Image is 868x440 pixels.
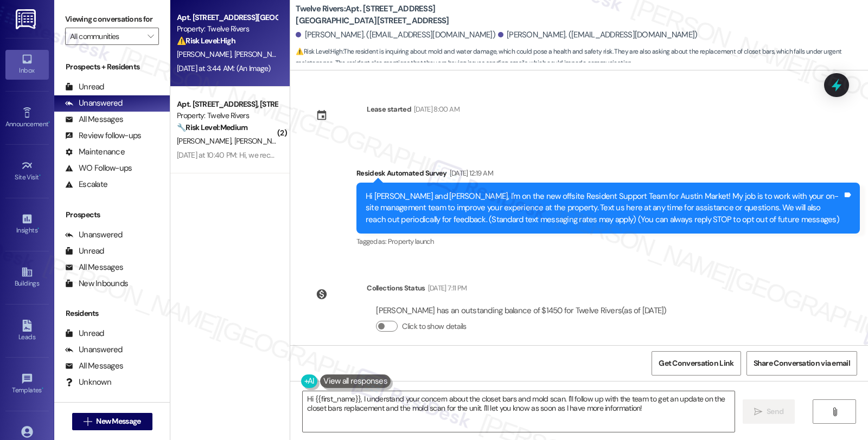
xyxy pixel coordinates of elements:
[356,167,860,183] div: Residesk Automated Survey
[754,358,850,369] span: Share Conversation via email
[659,358,733,369] span: Get Conversation Link
[296,47,342,56] strong: ⚠️ Risk Level: High
[65,278,128,289] div: New Inbounds
[65,11,159,28] label: Viewing conversations for
[177,36,235,46] strong: ⚠️ Risk Level: High
[65,179,107,190] div: Escalate
[148,32,154,41] i: 
[177,99,277,110] div: Apt. [STREET_ADDRESS], [STREET_ADDRESS]
[425,282,467,294] div: [DATE] 7:11 PM
[177,49,234,59] span: [PERSON_NAME]
[303,391,735,432] textarea: Hi {{first_name}}, I understand your concern about the closet bars and mold scan. I'll follow up ...
[746,351,857,376] button: Share Conversation via email
[84,417,92,426] i: 
[39,172,41,179] span: •
[65,377,111,388] div: Unknown
[5,157,49,186] a: Site Visit •
[65,146,125,158] div: Maintenance
[65,245,104,257] div: Unread
[296,3,513,27] b: Twelve Rivers: Apt. [STREET_ADDRESS][GEOGRAPHIC_DATA][STREET_ADDRESS]
[72,413,152,430] button: New Message
[5,50,49,79] a: Inbox
[65,262,123,273] div: All Messages
[652,351,741,376] button: Get Conversation Link
[743,399,795,424] button: Send
[65,81,104,93] div: Unread
[54,308,170,319] div: Residents
[177,110,277,121] div: Property: Twelve Rivers
[70,28,142,45] input: All communities
[177,63,271,73] div: [DATE] at 3:44 AM: (An Image)
[5,263,49,292] a: Buildings
[48,119,50,126] span: •
[411,103,459,115] div: [DATE] 8:00 AM
[65,163,132,174] div: WO Follow-ups
[388,237,433,246] span: Property launch
[65,130,141,141] div: Review follow-ups
[42,385,43,392] span: •
[356,234,860,249] div: Tagged as:
[754,407,762,416] i: 
[177,136,234,146] span: [PERSON_NAME]
[296,29,495,41] div: [PERSON_NAME]. ([EMAIL_ADDRESS][DOMAIN_NAME])
[54,61,170,73] div: Prospects + Residents
[177,12,277,23] div: Apt. [STREET_ADDRESS][GEOGRAPHIC_DATA][STREET_ADDRESS]
[376,305,666,316] div: [PERSON_NAME] has an outstanding balance of $1450 for Twelve Rivers (as of [DATE])
[447,167,493,179] div: [DATE] 12:19 AM
[831,407,839,416] i: 
[234,136,292,146] span: [PERSON_NAME]
[367,103,411,115] div: Lease started
[296,46,868,69] span: : The resident is inquiring about mold and water damage, which could pose a health and safety ris...
[65,98,123,109] div: Unanswered
[366,191,843,225] div: Hi [PERSON_NAME] and [PERSON_NAME], I'm on the new offsite Resident Support Team for Austin Marke...
[5,316,49,346] a: Leads
[65,344,123,355] div: Unanswered
[96,416,141,427] span: New Message
[16,9,38,29] img: ResiDesk Logo
[177,23,277,35] div: Property: Twelve Rivers
[402,321,466,332] label: Click to show details
[65,114,123,125] div: All Messages
[234,49,289,59] span: [PERSON_NAME]
[65,328,104,339] div: Unread
[767,406,783,417] span: Send
[498,29,698,41] div: [PERSON_NAME]. ([EMAIL_ADDRESS][DOMAIN_NAME])
[37,225,39,232] span: •
[5,210,49,239] a: Insights •
[367,282,425,294] div: Collections Status
[65,229,123,241] div: Unanswered
[54,209,170,221] div: Prospects
[65,360,123,372] div: All Messages
[5,370,49,399] a: Templates •
[177,122,247,132] strong: 🔧 Risk Level: Medium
